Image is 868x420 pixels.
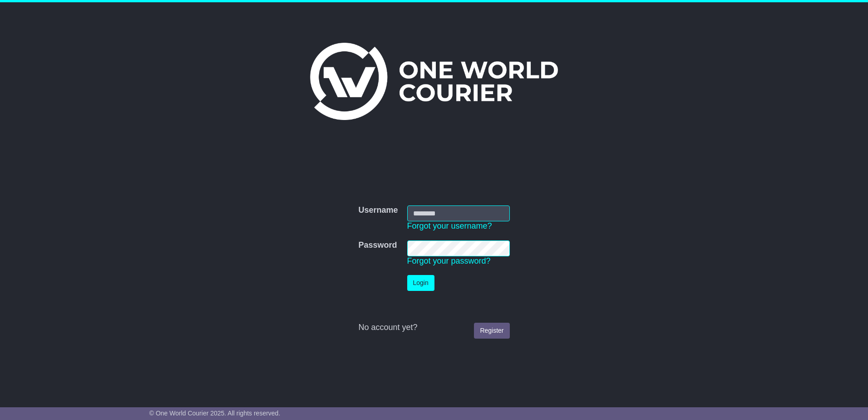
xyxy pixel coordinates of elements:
div: No account yet? [358,323,509,333]
a: Forgot your username? [407,221,492,230]
button: Login [407,275,434,291]
label: Password [358,240,397,250]
img: One World [310,43,558,120]
label: Username [358,205,398,215]
span: © One World Courier 2025. All rights reserved. [149,410,281,417]
a: Forgot your password? [407,256,491,265]
a: Register [474,323,509,339]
